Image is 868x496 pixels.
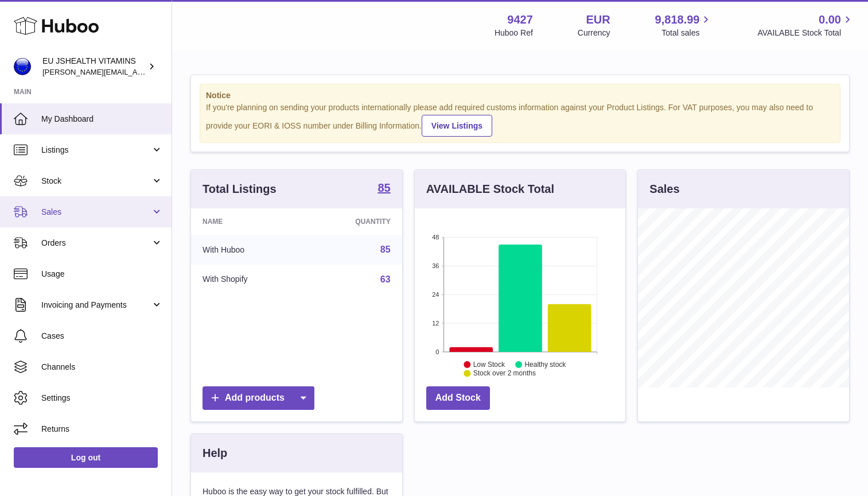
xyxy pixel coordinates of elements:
span: Settings [41,393,163,404]
text: 0 [435,348,439,355]
span: Orders [41,238,151,249]
strong: 9427 [507,12,533,28]
a: Add products [203,386,314,410]
div: If you're planning on sending your products internationally please add required customs informati... [206,102,834,137]
text: Low Stock [473,361,505,369]
span: Listings [41,145,151,156]
h3: AVAILABLE Stock Total [426,181,554,197]
span: Returns [41,424,163,435]
th: Quantity [305,208,402,235]
a: Log out [14,447,158,468]
th: Name [191,208,305,235]
a: 63 [380,274,391,284]
span: My Dashboard [41,114,163,125]
td: With Huboo [191,235,305,265]
span: Invoicing and Payments [41,300,151,311]
span: 0.00 [819,12,841,28]
text: Healthy stock [524,361,566,369]
a: 85 [380,245,391,254]
span: [PERSON_NAME][EMAIL_ADDRESS][DOMAIN_NAME] [42,67,230,76]
text: 36 [432,262,439,269]
div: Currency [578,28,610,38]
strong: EUR [586,12,610,28]
span: Total sales [661,28,713,38]
a: View Listings [422,115,492,137]
span: AVAILABLE Stock Total [757,28,854,38]
text: 12 [432,320,439,327]
a: 85 [377,182,390,196]
text: Stock over 2 months [473,370,536,378]
a: 0.00 AVAILABLE Stock Total [757,12,854,38]
text: 24 [432,291,439,298]
strong: Notice [206,90,834,101]
span: Sales [41,207,151,218]
a: Add Stock [426,386,490,410]
img: laura@jessicasepel.com [14,58,31,75]
h3: Total Listings [203,181,277,197]
h3: Help [203,445,227,461]
div: EU JSHEALTH VITAMINS [42,56,146,77]
h3: Sales [649,181,679,197]
span: Channels [41,362,163,373]
strong: 85 [377,182,390,193]
span: Cases [41,331,163,342]
text: 48 [432,234,439,241]
span: Stock [41,176,151,187]
a: 9,818.99 Total sales [655,12,713,38]
span: Usage [41,269,163,280]
td: With Shopify [191,265,305,294]
div: Huboo Ref [495,28,533,38]
span: 9,818.99 [655,12,700,28]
